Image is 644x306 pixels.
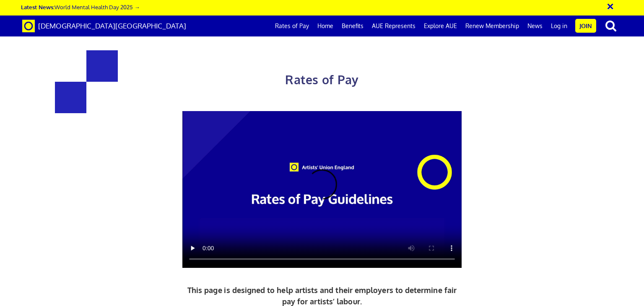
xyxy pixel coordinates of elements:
[38,21,186,30] span: [DEMOGRAPHIC_DATA][GEOGRAPHIC_DATA]
[547,16,571,36] a: Log in
[313,16,338,36] a: Home
[338,16,368,36] a: Benefits
[598,17,624,34] button: search
[21,3,140,10] a: Latest News:World Mental Health Day 2025 →
[368,16,420,36] a: AUE Represents
[271,16,313,36] a: Rates of Pay
[575,19,596,33] a: Join
[285,72,358,87] span: Rates of Pay
[461,16,523,36] a: Renew Membership
[16,16,192,36] a: Brand [DEMOGRAPHIC_DATA][GEOGRAPHIC_DATA]
[420,16,461,36] a: Explore AUE
[523,16,547,36] a: News
[21,3,55,10] strong: Latest News:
